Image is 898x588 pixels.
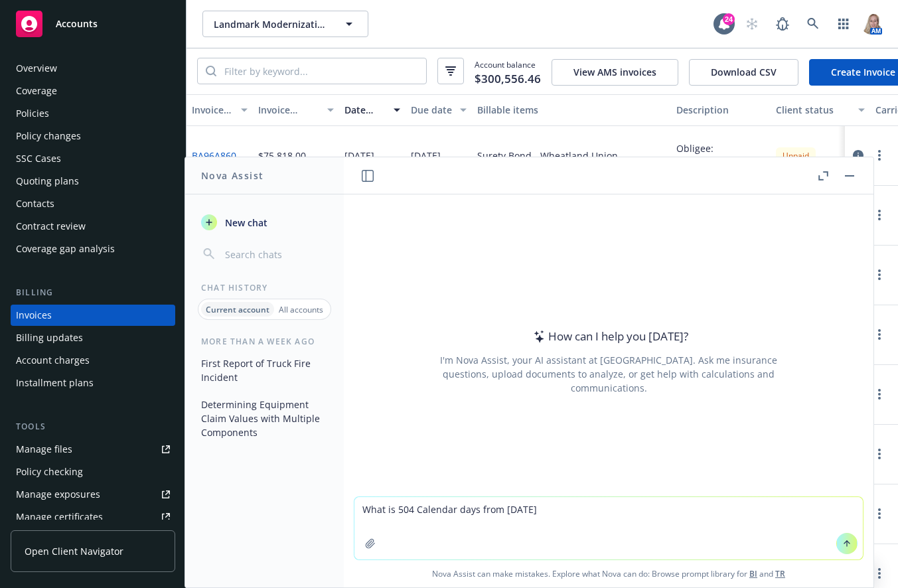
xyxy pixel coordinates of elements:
[16,484,100,505] div: Manage exposures
[258,149,306,163] div: $75,818.00
[16,506,103,528] div: Manage certificates
[192,103,233,117] div: Invoice ID
[11,216,175,237] a: Contract review
[25,544,123,558] span: Open Client Navigator
[16,193,54,214] div: Contacts
[187,94,253,126] button: Invoice ID
[830,11,857,37] a: Switch app
[16,171,79,192] div: Quoting plans
[11,350,175,371] a: Account charges
[11,286,175,299] div: Billing
[11,103,175,124] a: Policies
[344,149,374,163] div: [DATE]
[192,149,236,163] a: BA96A860
[11,238,175,259] a: Coverage gap analysis
[676,141,765,169] div: Obligee: [GEOGRAPHIC_DATA] Contract/Bond Amount: $10,197,179.00 Desc: [GEOGRAPHIC_DATA] Multi-Pur...
[201,169,263,183] h1: Nova Assist
[422,353,795,395] div: I'm Nova Assist, your AI assistant at [GEOGRAPHIC_DATA]. Ask me insurance questions, upload docum...
[222,245,328,263] input: Search chats
[477,103,666,117] div: Billable items
[16,125,81,147] div: Policy changes
[11,5,175,42] a: Accounts
[344,103,386,117] div: Date issued
[11,461,175,482] a: Policy checking
[11,420,175,433] div: Tools
[206,66,216,76] svg: Search
[16,80,57,102] div: Coverage
[11,58,175,79] a: Overview
[258,103,319,117] div: Invoice amount
[11,305,175,326] a: Invoices
[16,372,94,394] div: Installment plans
[16,439,72,460] div: Manage files
[775,568,785,579] a: TR
[861,13,882,35] img: photo
[475,70,541,88] span: $300,556.46
[11,125,175,147] a: Policy changes
[279,304,323,315] p: All accounts
[16,238,115,259] div: Coverage gap analysis
[349,560,868,587] span: Nova Assist can make mistakes. Explore what Nova can do: Browse prompt library for and
[206,304,269,315] p: Current account
[776,147,816,164] div: Unpaid
[185,336,344,347] div: More than a week ago
[185,282,344,293] div: Chat History
[202,11,368,37] button: Landmark Modernization Contractors
[196,394,333,443] button: Determining Equipment Claim Values with Multiple Components
[214,17,329,31] span: Landmark Modernization Contractors
[477,149,666,163] div: Surety Bond - Wheatland Union HSD/Multi-Purpose Bldg - 9475967
[11,484,175,505] a: Manage exposures
[196,352,333,388] button: First Report of Truck Fire Incident
[475,59,541,84] span: Account balance
[676,103,765,117] div: Description
[472,94,671,126] button: Billable items
[776,103,850,117] div: Client status
[56,19,98,29] span: Accounts
[406,94,472,126] button: Due date
[11,327,175,348] a: Billing updates
[411,149,441,163] div: [DATE]
[16,350,90,371] div: Account charges
[11,171,175,192] a: Quoting plans
[749,568,757,579] a: BI
[411,103,452,117] div: Due date
[216,58,426,84] input: Filter by keyword...
[723,13,735,25] div: 24
[253,94,339,126] button: Invoice amount
[11,193,175,214] a: Contacts
[11,148,175,169] a: SSC Cases
[689,59,798,86] button: Download CSV
[16,58,57,79] div: Overview
[16,216,86,237] div: Contract review
[552,59,678,86] button: View AMS invoices
[16,103,49,124] div: Policies
[196,210,333,234] button: New chat
[354,497,863,559] textarea: What is 504 Calendar days from [DATE]
[11,80,175,102] a: Coverage
[739,11,765,37] a: Start snowing
[11,506,175,528] a: Manage certificates
[771,94,870,126] button: Client status
[339,94,406,126] button: Date issued
[11,439,175,460] a: Manage files
[222,216,267,230] span: New chat
[769,11,796,37] a: Report a Bug
[16,148,61,169] div: SSC Cases
[16,327,83,348] div: Billing updates
[16,461,83,482] div: Policy checking
[11,372,175,394] a: Installment plans
[16,305,52,326] div: Invoices
[800,11,826,37] a: Search
[671,94,771,126] button: Description
[530,328,688,345] div: How can I help you [DATE]?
